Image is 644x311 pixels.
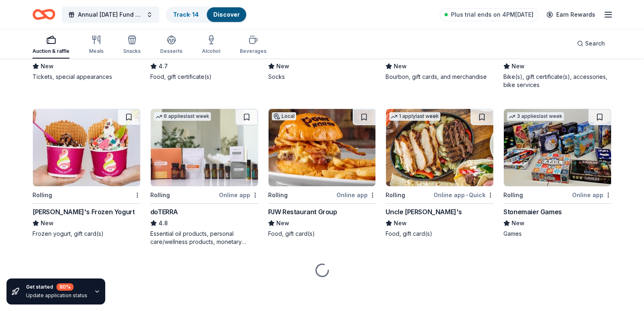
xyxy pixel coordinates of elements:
button: Meals [89,32,104,59]
span: Search [585,39,605,48]
div: Local [272,112,296,120]
div: Essential oil products, personal care/wellness products, monetary donations [150,230,258,246]
div: 3 applies last week [507,112,564,121]
span: New [41,218,54,228]
button: Desserts [160,32,182,59]
div: 80 % [56,283,74,291]
a: Discover [213,11,240,18]
div: Food, gift card(s) [386,230,494,238]
a: Home [33,5,55,24]
div: 1 apply last week [389,112,440,121]
div: Meals [89,48,104,54]
a: Image for doTERRA6 applieslast weekRollingOnline appdoTERRA4.8Essential oil products, personal ca... [150,109,258,246]
span: 4.7 [158,61,168,71]
div: Socks [268,73,376,81]
div: [PERSON_NAME]'s Frozen Yogurt [33,207,134,217]
a: Track· 14 [173,11,199,18]
a: Image for Stonemaier Games3 applieslast weekRollingOnline appStonemaier GamesNewGames [503,109,611,238]
img: Image for Uncle Julio's [386,109,493,186]
a: Image for PJW Restaurant GroupLocalRollingOnline appPJW Restaurant GroupNewFood, gift card(s) [268,109,376,238]
a: Image for Uncle Julio's1 applylast weekRollingOnline app•QuickUncle [PERSON_NAME]'sNewFood, gift ... [386,109,494,238]
div: Stonemaier Games [503,207,562,217]
span: New [276,218,289,228]
img: Image for Stonemaier Games [504,109,611,186]
button: Snacks [123,32,141,59]
div: Frozen yogurt, gift card(s) [33,230,141,238]
span: New [512,61,525,71]
div: Tickets, special appearances [33,73,141,81]
div: PJW Restaurant Group [268,207,337,217]
a: Plus trial ends on 4PM[DATE] [440,8,538,21]
button: Track· 14Discover [166,7,247,23]
a: Image for Menchie's Frozen YogurtRolling[PERSON_NAME]'s Frozen YogurtNewFrozen yogurt, gift card(s) [33,109,141,238]
div: Online app [219,190,258,200]
div: doTERRA [150,207,178,217]
span: Annual [DATE] Fund Raiser [78,10,143,20]
div: Rolling [503,190,523,200]
button: Search [570,35,611,52]
div: Rolling [33,190,52,200]
img: Image for doTERRA [151,109,258,186]
a: Earn Rewards [542,7,600,22]
div: Food, gift card(s) [268,230,376,238]
img: Image for PJW Restaurant Group [269,109,376,186]
button: Alcohol [202,32,220,59]
div: Online app Quick [434,190,494,200]
div: Online app [572,190,611,200]
div: Auction & raffle [33,48,69,54]
div: Desserts [160,48,182,54]
div: 6 applies last week [154,112,211,121]
img: Image for Menchie's Frozen Yogurt [33,109,140,186]
div: Bourbon, gift cards, and merchandise [386,73,494,81]
div: Rolling [386,190,405,200]
button: Annual [DATE] Fund Raiser [62,7,159,23]
span: New [41,61,54,71]
span: New [512,218,525,228]
button: Auction & raffle [33,32,69,59]
span: New [276,61,289,71]
div: Alcohol [202,48,220,54]
div: Online app [336,190,376,200]
button: Beverages [240,32,267,59]
div: Uncle [PERSON_NAME]'s [386,207,462,217]
div: Games [503,230,611,238]
div: Rolling [150,190,170,200]
span: 4.8 [158,218,168,228]
span: • [466,192,468,198]
div: Bike(s), gift certificate(s), accessories, bike services [503,73,611,89]
div: Rolling [268,190,288,200]
span: New [394,218,407,228]
div: Snacks [123,48,141,54]
div: Update application status [26,292,87,299]
span: New [394,61,407,71]
div: Food, gift certificate(s) [150,73,258,81]
div: Get started [26,283,87,291]
span: Plus trial ends on 4PM[DATE] [451,10,533,20]
div: Beverages [240,48,267,54]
